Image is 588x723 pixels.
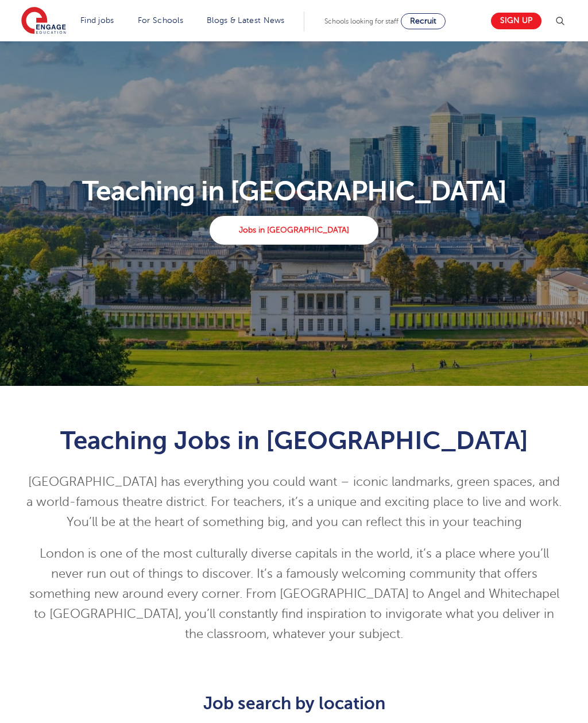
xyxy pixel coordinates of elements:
[26,475,562,529] span: [GEOGRAPHIC_DATA] has everything you could want – iconic landmarks, green spaces, and a world-fam...
[324,17,399,25] span: Schools looking for staff
[24,177,564,205] p: Teaching in [GEOGRAPHIC_DATA]
[410,17,436,25] span: Recruit
[210,216,378,245] a: Jobs in [GEOGRAPHIC_DATA]
[80,16,114,25] a: Find jobs
[207,16,285,25] a: Blogs & Latest News
[401,13,446,29] a: Recruit
[29,547,559,641] span: London is one of the most culturally diverse capitals in the world, it’s a place where you’ll nev...
[138,16,183,25] a: For Schools
[491,13,541,29] a: Sign up
[60,426,528,455] span: Teaching Jobs in [GEOGRAPHIC_DATA]
[24,694,564,713] h3: Job search by location
[21,7,66,36] img: Engage Education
